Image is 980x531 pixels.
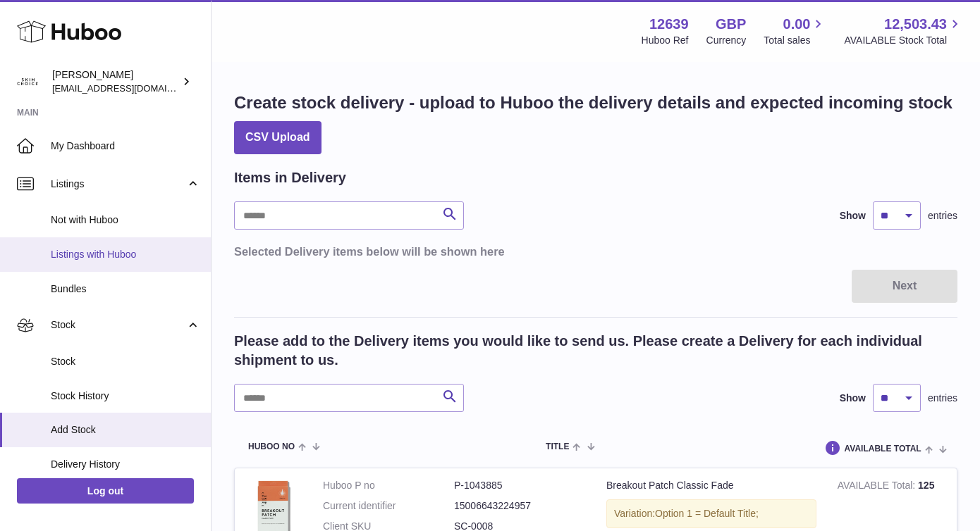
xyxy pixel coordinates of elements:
span: Option 1 = Default Title; [655,508,759,519]
span: Listings with Huboo [51,248,200,261]
h2: Items in Delivery [234,168,346,187]
span: Huboo no [248,442,295,451]
a: Log out [17,478,194,504]
div: [PERSON_NAME] [52,68,179,95]
strong: 12639 [649,15,689,34]
dt: Current identifier [323,499,454,513]
span: Not with Huboo [51,213,200,227]
span: 0.00 [783,15,811,34]
img: admin@skinchoice.com [17,71,38,92]
a: 12,503.43 AVAILABLE Stock Total [844,15,963,47]
div: Variation: [606,499,816,528]
dd: 15006643224957 [454,499,585,513]
dt: Huboo P no [323,479,454,492]
span: Delivery History [51,458,200,471]
span: Stock History [51,389,200,403]
span: Title [546,442,569,451]
span: entries [928,209,957,223]
h1: Create stock delivery - upload to Huboo the delivery details and expected incoming stock [234,92,953,114]
span: Bundles [51,282,200,296]
h2: Please add to the Delivery items you would like to send us. Please create a Delivery for each ind... [234,332,957,370]
h3: Selected Delivery items below will be shown here [234,244,957,259]
div: Huboo Ref [642,34,689,47]
span: My Dashboard [51,139,200,153]
span: Stock [51,318,185,332]
span: 12,503.43 [884,15,947,34]
label: Show [840,209,866,223]
button: CSV Upload [234,121,321,154]
strong: GBP [716,15,746,34]
span: AVAILABLE Stock Total [844,34,963,47]
div: Currency [706,34,747,47]
span: AVAILABLE Total [845,444,921,454]
dd: P-1043885 [454,479,585,492]
strong: AVAILABLE Total [838,480,918,494]
span: Listings [51,177,185,191]
span: Total sales [764,34,826,47]
a: 0.00 Total sales [764,15,826,47]
span: [EMAIL_ADDRESS][DOMAIN_NAME] [52,82,207,94]
label: Show [840,392,866,405]
span: Stock [51,355,200,368]
span: entries [928,392,957,405]
span: Add Stock [51,423,200,437]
